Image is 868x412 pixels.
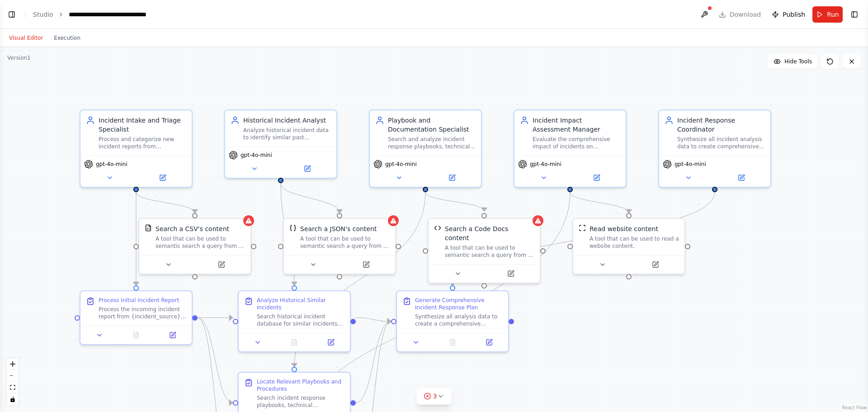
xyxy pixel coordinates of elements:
[428,218,541,284] div: CodeDocsSearchToolSearch a Code Docs contentA tool that can be used to semantic search a query fr...
[241,152,272,159] span: gpt-4o-mini
[99,306,186,320] div: Process the incoming incident report from {incident_source}, extract key details including affect...
[533,116,620,134] div: Incident Impact Assessment Manager
[243,116,331,125] div: Historical Incident Analyst
[514,109,627,188] div: Incident Impact Assessment ManagerEvaluate the comprehensive impact of incidents on customers, bu...
[283,218,396,275] div: JSONSearchToolSearch a JSON's contentA tool that can be used to semantic search a query from a JS...
[289,224,297,232] img: JSONSearchTool
[434,337,472,348] button: No output available
[157,330,188,341] button: Open in side panel
[677,136,765,150] div: Synthesize all incident analysis data to create comprehensive incident reports, coordinate resolu...
[99,116,186,134] div: Incident Intake and Triage Specialist
[96,161,127,168] span: gpt-4o-mini
[243,127,331,141] div: Analyze historical incident data to identify similar past incidents, extract patterns and trends,...
[417,388,452,405] button: 3
[421,192,489,211] g: Edge from d094f8d9-ab11-4aae-b15d-1e6e260e14ff to 31472848-2489-499a-9efb-8d9382c97dc1
[290,192,430,367] g: Edge from d094f8d9-ab11-4aae-b15d-1e6e260e14ff to 89cfa6b7-6018-45b5-9ffb-ae9505928551
[282,163,333,174] button: Open in side panel
[572,218,685,275] div: ScrapeWebsiteToolRead website contentA tool that can be used to read a website content.
[99,136,186,150] div: Process and categorize new incident reports from {incident_source}, perform initial severity asse...
[590,224,658,233] div: Read website content
[80,290,193,345] div: Process Initial Incident ReportProcess the incoming incident report from {incident_source}, extra...
[5,8,18,21] button: Show left sidebar
[7,382,19,393] button: fit view
[848,8,861,21] button: Show right sidebar
[448,192,719,285] g: Edge from 6dc1106c-459f-45d9-8fdb-9fc8ef458992 to e432aa65-c677-424b-ace6-066327cd5441
[7,370,19,382] button: zoom out
[473,337,505,348] button: Open in side panel
[275,337,314,348] button: No output available
[396,290,509,352] div: Generate Comprehensive Incident Response PlanSynthesize all analysis data to create a comprehensi...
[224,109,337,179] div: Historical Incident AnalystAnalyze historical incident data to identify similar past incidents, e...
[7,54,31,62] div: Version 1
[768,6,809,23] button: Publish
[434,224,441,232] img: CodeDocsSearchTool
[257,378,344,393] div: Locate Relevant Playbooks and Procedures
[784,58,812,65] span: Hide Tools
[48,33,86,43] button: Execution
[276,183,299,285] g: Edge from bcf3f8fe-1347-4286-9079-2543df4a43b5 to ceec32f8-6909-46cd-acab-367cd46b1218
[433,392,437,401] span: 3
[630,259,681,270] button: Open in side panel
[533,136,620,150] div: Evaluate the comprehensive impact of incidents on customers, business operations, and system perf...
[677,116,765,134] div: Incident Response Coordinator
[196,259,247,270] button: Open in side panel
[388,136,476,150] div: Search and analyze incident response playbooks, technical documentation, and bridge notes to iden...
[276,183,344,213] g: Edge from bcf3f8fe-1347-4286-9079-2543df4a43b5 to 7b3d77ed-0d2b-419a-a9fa-cb5f5c3f5cde
[315,337,346,348] button: Open in side panel
[198,313,233,322] g: Edge from dd4a8ae8-e99b-4a8a-97b9-7ee71bff4023 to ceec32f8-6909-46cd-acab-367cd46b1218
[445,244,534,259] div: A tool that can be used to semantic search a query from a Code Docs content.
[257,394,344,409] div: Search incident response playbooks, technical documentation, and bridge notes for procedures rele...
[80,109,193,188] div: Incident Intake and Triage SpecialistProcess and categorize new incident reports from {incident_s...
[4,33,48,43] button: Visual Editor
[369,109,482,188] div: Playbook and Documentation SpecialistSearch and analyze incident response playbooks, technical do...
[300,235,390,250] div: A tool that can be used to semantic search a query from a JSON's content.
[138,218,251,275] div: CSVSearchToolSearch a CSV's contentA tool that can be used to semantic search a query from a CSV'...
[99,297,179,304] div: Process Initial Incident Report
[117,330,156,341] button: No output available
[827,10,839,19] span: Run
[388,116,476,134] div: Playbook and Documentation Specialist
[198,313,233,407] g: Edge from dd4a8ae8-e99b-4a8a-97b9-7ee71bff4023 to 89cfa6b7-6018-45b5-9ffb-ae9505928551
[132,192,199,213] g: Edge from f459a456-9566-4975-bcc7-cffc565b4357 to 313930a8-1622-4c2a-9aa3-23644e010190
[132,192,141,285] g: Edge from f459a456-9566-4975-bcc7-cffc565b4357 to dd4a8ae8-e99b-4a8a-97b9-7ee71bff4023
[675,161,706,168] span: gpt-4o-mini
[145,224,152,232] img: CSVSearchTool
[385,161,417,168] span: gpt-4o-mini
[415,297,503,311] div: Generate Comprehensive Incident Response Plan
[340,259,392,270] button: Open in side panel
[33,10,170,19] nav: breadcrumb
[716,172,767,183] button: Open in side panel
[7,358,19,370] button: zoom in
[571,172,622,183] button: Open in side panel
[445,224,534,242] div: Search a Code Docs content
[257,313,344,327] div: Search historical incident database for similar incidents based on the categorized incident type,...
[257,297,344,311] div: Analyze Historical Similar Incidents
[156,224,229,233] div: Search a CSV's content
[356,313,391,326] g: Edge from ceec32f8-6909-46cd-acab-367cd46b1218 to e432aa65-c677-424b-ace6-066327cd5441
[842,405,867,410] a: React Flow attribution
[783,10,805,19] span: Publish
[300,224,377,233] div: Search a JSON's content
[658,109,771,188] div: Incident Response CoordinatorSynthesize all incident analysis data to create comprehensive incide...
[7,358,19,405] div: React Flow controls
[137,172,188,183] button: Open in side panel
[356,317,391,407] g: Edge from 89cfa6b7-6018-45b5-9ffb-ae9505928551 to e432aa65-c677-424b-ace6-066327cd5441
[415,313,503,327] div: Synthesize all analysis data to create a comprehensive incident response plan with prioritized ac...
[812,6,843,23] button: Run
[566,192,633,213] g: Edge from 4ca30610-183f-4f3a-82cd-2bd76f6c22d4 to 5e61846c-44dd-494d-ba2c-e932833f16e0
[7,393,19,405] button: toggle interactivity
[579,224,586,232] img: ScrapeWebsiteTool
[33,11,53,18] a: Studio
[156,235,245,250] div: A tool that can be used to semantic search a query from a CSV's content.
[768,54,817,69] button: Hide Tools
[590,235,679,250] div: A tool that can be used to read a website content.
[530,161,561,168] span: gpt-4o-mini
[426,172,477,183] button: Open in side panel
[485,268,536,279] button: Open in side panel
[238,290,351,352] div: Analyze Historical Similar IncidentsSearch historical incident database for similar incidents bas...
